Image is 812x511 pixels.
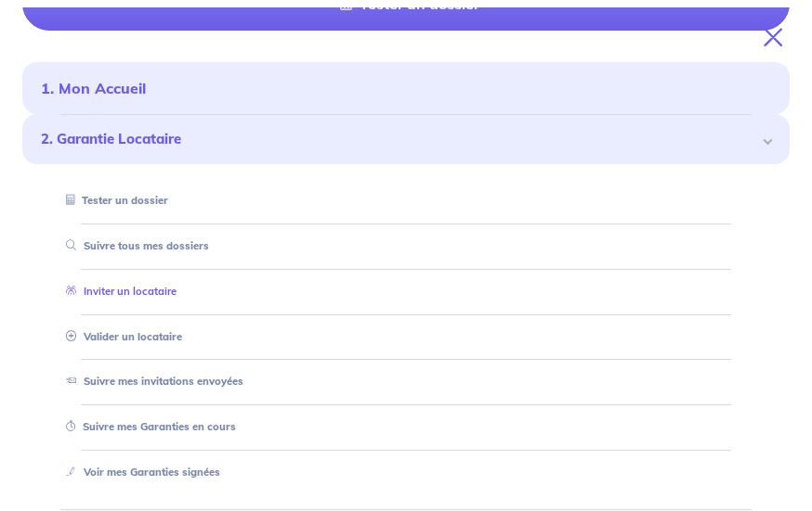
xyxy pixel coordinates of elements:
[22,70,790,107] div: 1. Mon Accueil
[45,276,767,307] div: Inviter un locataire
[59,239,209,252] a: Suivre tous mes dossiers
[22,114,790,165] div: 2. Garantie Locataire
[41,129,757,150] span: 2. Garantie Locataire
[59,420,236,433] a: Suivre mes Garanties en cours
[59,194,168,207] a: Tester un dossier
[45,366,271,397] div: Suivre mes invitations envoyées
[41,79,146,97] a: 1. Mon Accueil
[59,375,243,388] a: Suivre mes invitations envoyées
[45,322,767,352] div: Valider un locataire
[59,330,182,343] a: Valider un locataire
[45,412,264,442] div: Suivre mes Garanties en cours
[45,231,767,262] div: Suivre tous mes dossiers
[59,466,220,479] a: Voir mes Garanties signées
[741,13,812,61] button: Toggle navigation
[45,457,248,488] div: Voir mes Garanties signées
[59,285,177,298] a: Inviter un locataire
[45,185,767,216] div: Tester un dossier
